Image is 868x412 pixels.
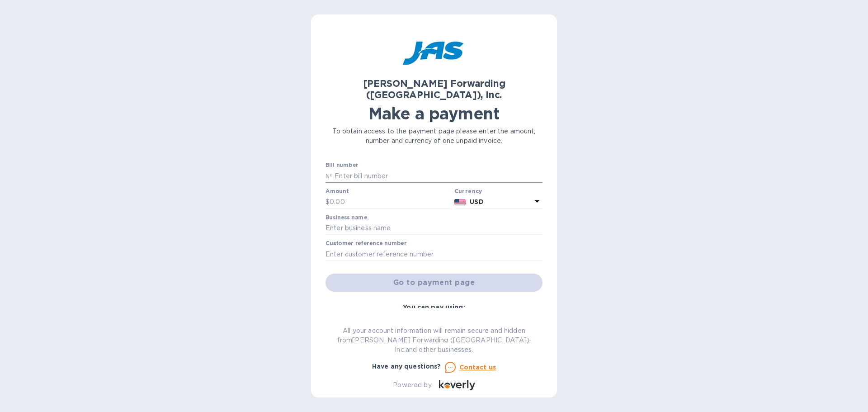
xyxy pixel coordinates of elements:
label: Amount [325,189,349,194]
h1: Make a payment [325,104,542,123]
input: 0.00 [330,195,451,209]
b: Currency [454,188,482,194]
p: $ [325,197,330,207]
input: Enter customer reference number [325,247,542,261]
input: Enter bill number [333,169,542,183]
input: Enter business name [325,222,542,235]
p: All your account information will remain secure and hidden from [PERSON_NAME] Forwarding ([GEOGRA... [325,326,542,355]
b: You can pay using: [403,303,465,311]
label: Business name [325,215,367,220]
img: USD [454,199,467,205]
b: Have any questions? [372,363,441,370]
u: Contact us [459,364,496,371]
p: Powered by [393,380,431,390]
p: № [325,171,333,181]
label: Customer reference number [325,241,406,246]
label: Bill number [325,163,358,168]
b: [PERSON_NAME] Forwarding ([GEOGRAPHIC_DATA]), Inc. [363,78,505,100]
p: To obtain access to the payment page please enter the amount, number and currency of one unpaid i... [325,127,542,146]
b: USD [470,198,483,205]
